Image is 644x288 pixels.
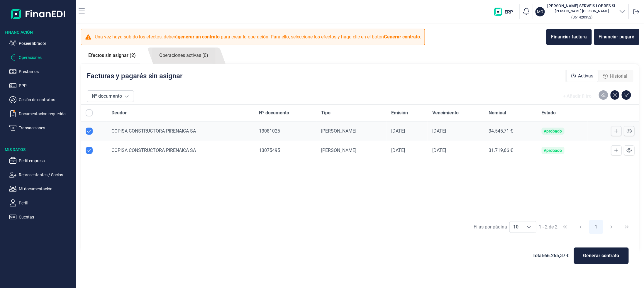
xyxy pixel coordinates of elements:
[19,40,74,47] p: Poseer librador
[547,9,617,13] p: [PERSON_NAME] [PERSON_NAME]
[95,33,421,40] p: Una vez haya subido los efectos, deberá para crear la operación. Para ello, seleccione los efecto...
[391,148,423,153] div: [DATE]
[86,147,93,154] div: Row Unselected null
[86,109,93,116] div: All items unselected
[589,220,603,234] button: Page 1
[432,148,479,153] div: [DATE]
[19,82,74,89] p: PPP
[510,221,522,233] span: 10
[547,3,617,9] h3: [PERSON_NAME] SERVEIS I OBRES SL
[111,128,196,134] span: COPISA CONSTRUCTORA PIRENAICA SA
[599,33,635,40] div: Financiar pagaré
[19,96,74,103] p: Cesión de contratos
[9,124,74,131] button: Transacciones
[599,70,632,82] div: Historial
[391,128,423,134] div: [DATE]
[9,110,74,117] button: Documentación requerida
[489,128,532,134] div: 34.545,71 €
[489,148,532,153] div: 31.719,66 €
[594,29,639,45] button: Financiar pagaré
[578,72,594,79] span: Activas
[321,128,356,134] span: [PERSON_NAME]
[19,185,74,192] p: Mi documentación
[81,48,143,63] a: Efectos sin asignar (2)
[19,54,74,61] p: Operaciones
[542,109,556,116] span: Estado
[391,109,408,116] span: Emisión
[19,171,74,178] p: Representantes / Socios
[546,29,592,45] button: Financiar factura
[489,109,506,116] span: Nominal
[87,71,182,81] p: Facturas y pagarés sin asignar
[19,110,74,117] p: Documentación requerida
[384,34,420,40] b: Generar contrato
[9,54,74,61] button: Operaciones
[9,82,74,89] button: PPP
[111,148,196,153] span: COPISA CONSTRUCTORA PIRENAICA SA
[321,148,356,153] span: [PERSON_NAME]
[9,157,74,164] button: Perfil empresa
[533,252,569,259] span: Total: 66.265,37 €
[566,70,599,82] div: Activas
[535,3,626,21] button: MO[PERSON_NAME] SERVEIS I OBRES SL[PERSON_NAME] [PERSON_NAME](B61420352)
[9,171,74,178] button: Representantes / Socios
[19,214,74,221] p: Cuentas
[620,220,634,234] button: Last Page
[86,128,93,135] div: Row Unselected null
[544,148,562,153] div: Aprobado
[259,128,280,134] span: 13081025
[111,109,127,116] span: Deudor
[432,109,459,116] span: Vencimiento
[152,48,216,64] a: Operaciones activas (0)
[558,220,572,234] button: First Page
[9,199,74,206] button: Perfil
[259,109,289,116] span: Nº documento
[19,157,74,164] p: Perfil empresa
[574,248,629,264] button: Generar contrato
[474,223,507,231] div: Filas por página
[321,109,331,116] span: Tipo
[9,40,74,47] button: Poseer librador
[539,225,557,229] span: 1 - 2 de 2
[19,199,74,206] p: Perfil
[522,221,536,233] div: Choose
[551,33,587,40] div: Financiar factura
[574,220,588,234] button: Previous Page
[537,9,543,15] p: MO
[494,8,517,16] img: erp
[9,185,74,192] button: Mi documentación
[19,68,74,75] p: Préstamos
[572,15,593,19] small: Copiar cif
[544,129,562,133] div: Aprobado
[610,73,628,80] span: Historial
[87,90,134,102] button: Nº documento
[11,5,66,23] img: Logo de aplicación
[432,128,479,134] div: [DATE]
[604,220,618,234] button: Next Page
[583,252,619,259] span: Generar contrato
[9,214,74,221] button: Cuentas
[9,96,74,103] button: Cesión de contratos
[178,34,220,40] b: generar un contrato
[19,124,74,131] p: Transacciones
[9,68,74,75] button: Préstamos
[259,148,280,153] span: 13075495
